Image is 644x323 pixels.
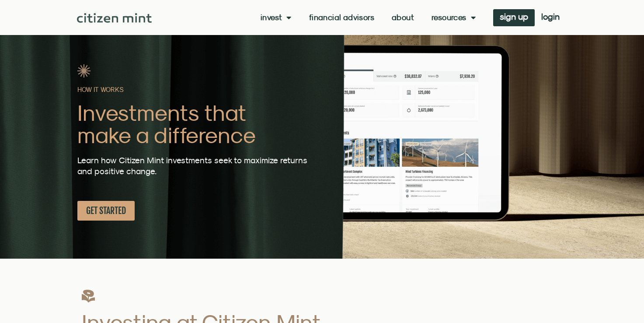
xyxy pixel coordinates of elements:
h2: Investments that make a difference [77,102,314,146]
a: GET STARTED [77,201,135,221]
a: Invest [261,13,292,22]
a: login [535,9,566,26]
img: flower1_DG [82,289,95,302]
span: login [541,14,560,20]
span: sign up [500,14,528,20]
span: Learn how Citizen Mint investments seek to maximize returns and positive change. [77,155,307,176]
a: Resources [432,13,476,22]
span: GET STARTED [86,205,126,216]
nav: Menu [261,13,476,22]
a: sign up [493,9,535,26]
img: Citizen Mint [77,13,152,23]
a: Financial Advisors [309,13,374,22]
a: About [392,13,414,22]
h2: HOW IT WORKS [77,86,314,93]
